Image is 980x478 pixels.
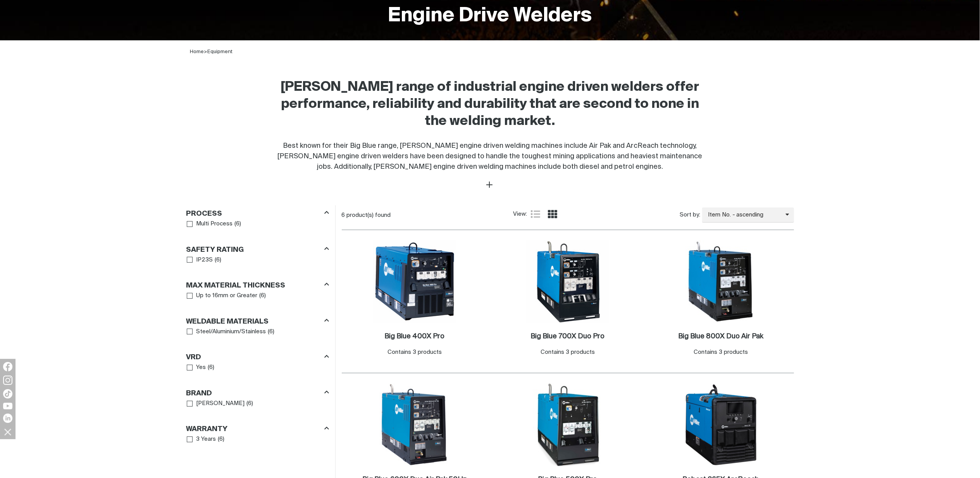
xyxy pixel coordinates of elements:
a: IP23S [187,255,213,265]
img: Bobcat 265X ArcReach [679,383,762,466]
img: Big Blue 400X Pro [373,240,456,323]
div: Contains 3 products [541,348,595,357]
div: Warranty [186,424,329,434]
a: Big Blue 400X Pro [384,332,444,341]
ul: Process [187,219,329,229]
a: List view [531,210,540,219]
img: Instagram [3,376,12,385]
a: 3 Years [187,434,216,445]
a: Home [190,49,204,54]
img: Big Blue 500X Pro [526,383,609,466]
h3: Warranty [186,425,228,434]
span: Sort by: [680,211,700,220]
div: Process [186,208,329,218]
ul: Safety Rating [187,255,329,265]
span: ( 6 ) [208,363,214,372]
h2: Big Blue 800X Duo Air Pak [678,333,763,340]
h3: Weldable Materials [186,317,269,326]
span: ( 6 ) [268,327,274,336]
a: [PERSON_NAME] [187,398,245,409]
img: Big Blue 600X Duo Air Pak 50Hz [373,383,456,466]
div: Safety Rating [186,244,329,255]
a: Steel/Aluminium/Stainless [187,327,266,337]
img: Big Blue 700X Duo Pro [526,240,609,323]
h1: Engine Drive Welders [388,3,592,29]
div: Contains 3 products [694,348,748,357]
img: hide socials [1,425,14,438]
span: View: [513,210,527,219]
ul: VRD [187,362,329,373]
a: Equipment [208,49,233,54]
ul: Max Material Thickness [187,291,329,301]
a: Big Blue 800X Duo Air Pak [678,332,763,341]
div: Contains 3 products [388,348,442,357]
span: Best known for their Big Blue range, [PERSON_NAME] engine driven welding machines include Air Pak... [278,142,703,170]
img: YouTube [3,403,12,409]
div: Weldable Materials [186,316,329,326]
span: IP23S [196,256,213,265]
a: Big Blue 700X Duo Pro [530,332,605,341]
h3: Safety Rating [186,246,244,255]
span: Multi Process [196,220,233,229]
img: LinkedIn [3,414,12,423]
div: Brand [186,388,329,398]
h3: Process [186,210,222,218]
h2: Big Blue 700X Duo Pro [530,333,605,340]
img: TikTok [3,389,12,398]
a: Multi Process [187,219,233,229]
ul: Warranty [187,434,329,445]
img: Facebook [3,362,12,371]
ul: Weldable Materials [187,327,329,337]
a: Up to 16mm or Greater [187,291,258,301]
h2: Big Blue 400X Pro [384,333,444,340]
span: ( 6 ) [259,291,266,300]
aside: Filters [186,205,329,445]
h3: VRD [186,353,202,362]
a: Yes [187,362,206,373]
span: Yes [196,363,206,372]
span: Item No. - ascending [702,211,785,220]
div: Max Material Thickness [186,280,329,291]
img: Big Blue 800X Duo Air Pak [679,240,762,323]
span: product(s) found [347,212,391,218]
h2: [PERSON_NAME] range of industrial engine driven welders offer performance, reliability and durabi... [272,79,709,130]
span: ( 6 ) [218,435,224,444]
span: 3 Years [196,435,216,444]
span: ( 6 ) [246,399,253,408]
section: Product list controls [342,205,794,225]
span: [PERSON_NAME] [196,399,245,408]
span: Up to 16mm or Greater [196,291,257,300]
h3: Max Material Thickness [186,281,286,290]
span: > [204,49,208,54]
ul: Brand [187,398,329,409]
span: Steel/Aluminium/Stainless [196,327,266,336]
span: ( 6 ) [234,220,241,229]
span: ( 6 ) [215,256,221,265]
div: 6 [342,211,513,219]
div: VRD [186,352,329,362]
h3: Brand [186,389,212,398]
